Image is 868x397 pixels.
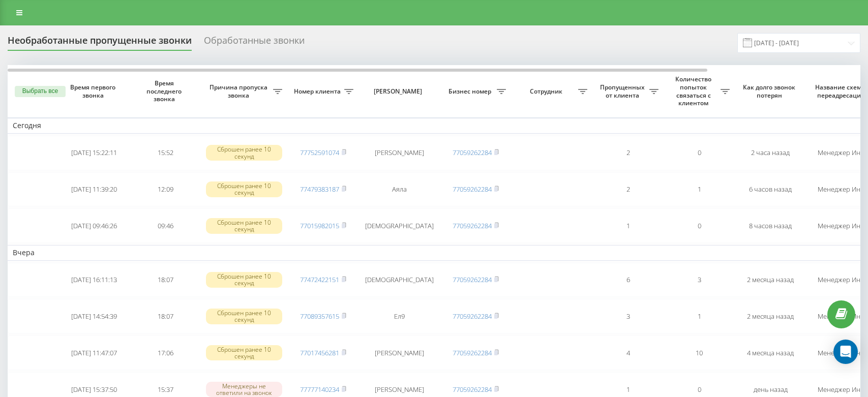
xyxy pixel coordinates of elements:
div: Сброшен ранее 10 секунд [206,309,282,324]
td: 2 часа назад [735,136,806,170]
td: 2 [592,172,664,207]
td: [DATE] 15:22:11 [58,136,130,170]
td: 09:46 [130,208,201,243]
span: Бизнес номер [445,87,497,96]
td: 2 [592,136,664,170]
div: Обработанные звонки [204,35,305,51]
td: 15:52 [130,136,201,170]
td: [PERSON_NAME] [358,136,440,170]
a: 77777140234 [300,385,339,394]
a: 77017456281 [300,348,339,357]
td: 6 часов назад [735,172,806,207]
span: Время первого звонка [67,83,122,99]
a: 77059262284 [453,148,492,157]
div: Необработанные пропущенные звонки [8,35,192,51]
a: 77059262284 [453,348,492,357]
td: 4 [592,335,664,370]
td: Ел9 [358,299,440,333]
a: 77059262284 [453,275,492,284]
span: Номер клиента [292,87,344,96]
td: 1 [664,172,735,207]
td: 3 [592,299,664,333]
div: Сброшен ранее 10 секунд [206,145,282,160]
td: 4 месяца назад [735,335,806,370]
td: 1 [664,299,735,333]
td: [DATE] 16:11:13 [58,263,130,297]
td: 10 [664,335,735,370]
div: Менеджеры не ответили на звонок [206,382,282,397]
a: 77059262284 [453,185,492,194]
div: Open Intercom Messenger [833,340,858,364]
td: 17:06 [130,335,201,370]
div: Сброшен ранее 10 секунд [206,181,282,197]
td: [DEMOGRAPHIC_DATA] [358,263,440,297]
td: [DATE] 11:39:20 [58,172,130,207]
td: [PERSON_NAME] [358,335,440,370]
span: [PERSON_NAME] [367,87,431,96]
a: 77015982015 [300,221,339,230]
a: 77479383187 [300,185,339,194]
div: Сброшен ранее 10 секунд [206,345,282,360]
span: Пропущенных от клиента [597,83,649,99]
span: Сотрудник [516,87,578,96]
td: 18:07 [130,263,201,297]
td: [DATE] 14:54:39 [58,299,130,333]
span: Причина пропуска звонка [206,83,273,99]
div: Сброшен ранее 10 секунд [206,272,282,287]
div: Сброшен ранее 10 секунд [206,218,282,233]
td: [DATE] 11:47:07 [58,335,130,370]
a: 77059262284 [453,385,492,394]
td: 8 часов назад [735,208,806,243]
td: 18:07 [130,299,201,333]
td: [DATE] 09:46:26 [58,208,130,243]
td: 12:09 [130,172,201,207]
td: [DEMOGRAPHIC_DATA] [358,208,440,243]
span: Время последнего звонка [138,79,193,103]
td: 6 [592,263,664,297]
td: 2 месяца назад [735,263,806,297]
a: 77059262284 [453,312,492,321]
a: 77472422151 [300,275,339,284]
a: 77752591074 [300,148,339,157]
td: Аяла [358,172,440,207]
td: 1 [592,208,664,243]
a: 77059262284 [453,221,492,230]
td: 0 [664,208,735,243]
td: 2 месяца назад [735,299,806,333]
span: Как долго звонок потерян [743,83,798,99]
span: Количество попыток связаться с клиентом [669,75,721,107]
td: 0 [664,136,735,170]
button: Выбрать все [15,86,66,97]
td: 3 [664,263,735,297]
a: 77089357615 [300,312,339,321]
